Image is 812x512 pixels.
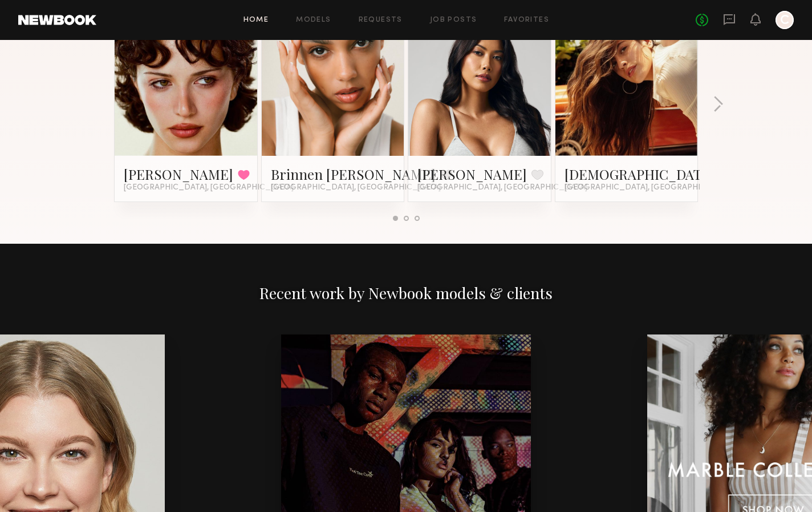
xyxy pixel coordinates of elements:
[565,183,734,192] span: [GEOGRAPHIC_DATA], [GEOGRAPHIC_DATA]
[359,17,403,24] a: Requests
[430,17,477,24] a: Job Posts
[124,183,294,192] span: [GEOGRAPHIC_DATA], [GEOGRAPHIC_DATA]
[417,165,527,183] a: [PERSON_NAME]
[124,165,233,183] a: [PERSON_NAME]
[504,17,549,24] a: Favorites
[243,17,269,24] a: Home
[296,17,331,24] a: Models
[776,11,794,29] a: C
[417,183,587,192] span: [GEOGRAPHIC_DATA], [GEOGRAPHIC_DATA]
[271,165,436,183] a: Brinnen [PERSON_NAME]
[271,183,441,192] span: [GEOGRAPHIC_DATA], [GEOGRAPHIC_DATA]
